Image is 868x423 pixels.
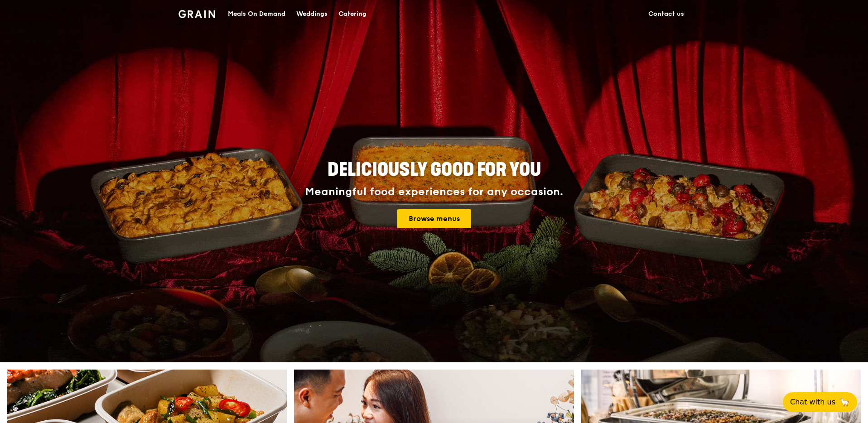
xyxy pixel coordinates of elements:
[296,0,328,28] div: Weddings
[643,0,690,28] a: Contact us
[271,186,597,198] div: Meaningful food experiences for any occasion.
[338,0,366,28] div: Catering
[328,159,541,181] span: Deliciously good for you
[333,0,372,28] a: Catering
[790,397,835,408] span: Chat with us
[783,392,857,412] button: Chat with us🦙
[228,0,285,28] div: Meals On Demand
[839,397,850,408] span: 🦙
[178,10,215,18] img: Grain
[291,0,333,28] a: Weddings
[397,209,471,228] a: Browse menus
